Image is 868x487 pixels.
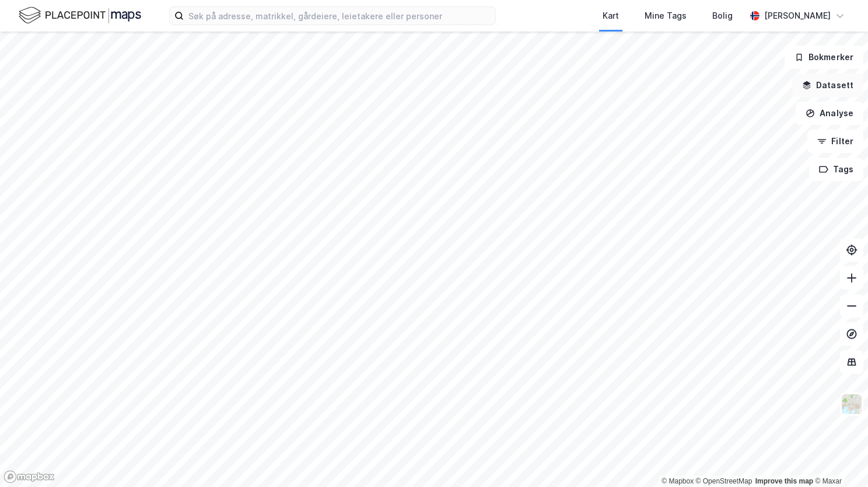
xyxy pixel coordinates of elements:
[792,74,863,97] button: Datasett
[764,9,831,23] div: [PERSON_NAME]
[696,477,752,485] a: OpenStreetMap
[785,46,863,69] button: Bokmerker
[661,477,694,485] a: Mapbox
[19,5,141,26] img: logo.f888ab2527a4732fd821a326f86c7f29.svg
[184,7,495,25] input: Søk på adresse, matrikkel, gårdeiere, leietakere eller personer
[809,158,863,181] button: Tags
[755,477,813,485] a: Improve this map
[603,9,619,23] div: Kart
[712,9,733,23] div: Bolig
[796,102,863,125] button: Analyse
[645,9,687,23] div: Mine Tags
[841,393,863,415] img: Z
[807,130,863,153] button: Filter
[3,470,55,483] a: Mapbox homepage
[810,431,868,487] iframe: Chat Widget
